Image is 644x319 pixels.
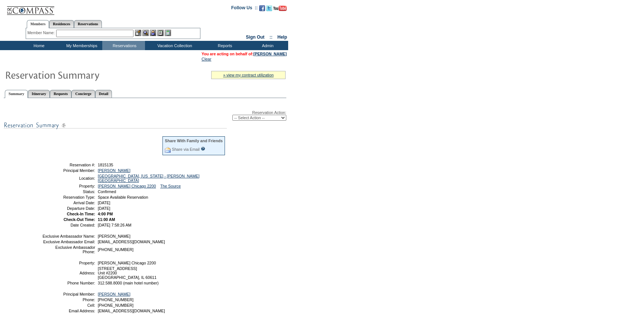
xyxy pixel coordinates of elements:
td: Property: [42,261,95,265]
a: » view my contract utilization [223,73,274,77]
span: [STREET_ADDRESS] Unit #2200 [GEOGRAPHIC_DATA], IL 60611 [98,266,157,280]
td: Principal Member: [42,168,95,173]
span: 1815135 [98,163,113,167]
td: Reservation #: [42,163,95,167]
td: Exclusive Ambassador Name: [42,234,95,238]
a: [PERSON_NAME] [98,168,131,173]
a: Members [27,20,49,28]
td: Property: [42,184,95,188]
span: 11:00 AM [98,217,115,222]
div: Member Name: [28,30,56,36]
span: :: [270,35,273,40]
img: subTtlResSummary.gif [4,121,227,130]
td: Exclusive Ambassador Email: [42,240,95,244]
span: [PHONE_NUMBER] [98,247,133,252]
a: Residences [49,20,74,28]
div: Reservation Action: [4,110,286,121]
a: [PERSON_NAME] [98,292,131,296]
span: 312.588.8000 (main hotel number) [98,281,159,285]
td: Follow Us :: [231,4,258,13]
td: Departure Date: [42,206,95,211]
a: Requests [50,90,71,98]
span: [EMAIL_ADDRESS][DOMAIN_NAME] [98,309,165,313]
td: Vacation Collection [145,41,203,50]
td: Reservations [102,41,145,50]
td: Cell: [42,303,95,307]
td: Home [17,41,59,50]
td: Date Created: [42,223,95,227]
a: [PERSON_NAME] Chicago 2200 [98,184,156,188]
img: Reservations [157,30,164,36]
span: Space Available Reservation [98,195,148,199]
td: Arrival Date: [42,201,95,205]
td: Address: [42,266,95,280]
span: [PERSON_NAME] Chicago 2200 [98,261,156,265]
strong: Check-In Time: [67,212,95,216]
span: 4:00 PM [98,212,113,216]
td: Reports [203,41,245,50]
input: What is this? [201,147,205,151]
div: Share With Family and Friends [165,139,223,143]
span: [PHONE_NUMBER] [98,297,133,302]
a: Summary [5,90,28,98]
td: Reservation Type: [42,195,95,199]
span: [DATE] [98,206,110,211]
span: [PERSON_NAME] [98,234,131,238]
a: Itinerary [28,90,50,98]
span: You are acting on behalf of: [202,52,287,56]
span: [EMAIL_ADDRESS][DOMAIN_NAME] [98,240,165,244]
a: Follow us on Twitter [266,7,272,12]
td: My Memberships [59,41,102,50]
td: Phone: [42,297,95,302]
a: Detail [95,90,112,98]
img: Follow us on Twitter [266,5,272,11]
img: b_calculator.gif [165,30,171,36]
td: Phone Number: [42,281,95,285]
a: Sign Out [246,35,264,40]
img: Become our fan on Facebook [259,5,265,11]
span: Confirmed [98,189,116,194]
span: [DATE] 7:58:26 AM [98,223,131,227]
td: Location: [42,174,95,183]
a: [GEOGRAPHIC_DATA], [US_STATE] - [PERSON_NAME][GEOGRAPHIC_DATA] [98,174,199,183]
img: b_edit.gif [135,30,141,36]
a: Reservations [74,20,102,28]
img: View [142,30,149,36]
td: Exclusive Ambassador Phone: [42,245,95,254]
td: Admin [245,41,288,50]
a: Clear [202,57,211,61]
span: [DATE] [98,201,110,205]
a: Become our fan on Facebook [259,7,265,12]
td: Status: [42,189,95,194]
strong: Check-Out Time: [64,217,95,222]
img: Impersonate [150,30,156,36]
a: Share via Email [172,147,200,152]
img: Subscribe to our YouTube Channel [273,6,287,11]
a: Subscribe to our YouTube Channel [273,7,287,12]
span: [PHONE_NUMBER] [98,303,133,307]
a: Help [277,35,287,40]
a: Concierge [71,90,95,98]
img: Reservaton Summary [5,67,154,82]
a: [PERSON_NAME] [254,52,287,56]
td: Email Address: [42,309,95,313]
td: Principal Member: [42,292,95,296]
a: The Source [160,184,181,188]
